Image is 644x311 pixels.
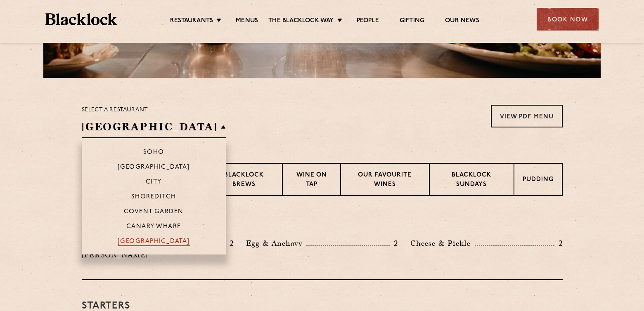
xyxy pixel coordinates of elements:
a: Our News [445,17,479,26]
h3: Pre Chop Bites [82,217,563,227]
p: Shoreditch [131,193,176,202]
p: 2 [225,238,234,249]
p: 2 [390,238,398,249]
div: Book Now [537,8,599,31]
p: Blacklock Sundays [438,171,505,190]
p: Soho [143,149,164,157]
p: Pudding [523,175,554,186]
p: Cheese & Pickle [410,238,475,249]
p: Blacklock Brews [214,171,274,190]
p: Select a restaurant [82,105,226,115]
p: Wine on Tap [291,171,331,190]
a: Gifting [400,17,424,26]
p: City [146,179,162,187]
p: Egg & Anchovy [246,238,306,249]
p: Our favourite wines [349,171,421,190]
a: Menus [236,17,258,26]
h2: [GEOGRAPHIC_DATA] [82,120,226,138]
a: The Blacklock Way [268,17,334,26]
a: Restaurants [170,17,213,26]
p: [GEOGRAPHIC_DATA] [118,238,190,246]
a: View PDF Menu [491,105,563,127]
img: BL_Textured_Logo-footer-cropped.svg [45,13,117,25]
a: People [357,17,379,26]
p: [GEOGRAPHIC_DATA] [118,164,190,172]
p: Covent Garden [124,208,184,217]
p: 2 [554,238,563,249]
p: Canary Wharf [126,223,181,231]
